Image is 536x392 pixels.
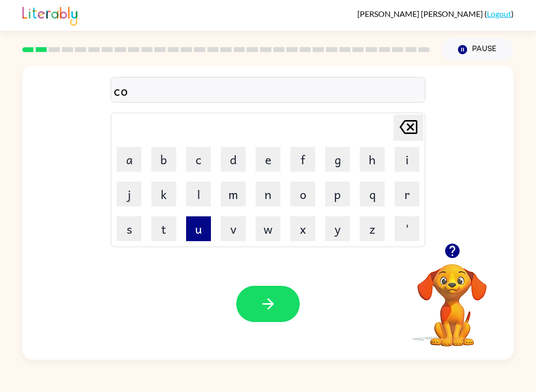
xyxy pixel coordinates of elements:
button: p [325,182,350,206]
button: i [395,147,419,172]
button: e [256,147,280,172]
button: g [325,147,350,172]
button: k [151,182,176,206]
button: r [395,182,419,206]
span: [PERSON_NAME] [PERSON_NAME] [357,9,484,18]
button: h [360,147,385,172]
button: b [151,147,176,172]
button: w [256,216,280,241]
div: ( ) [357,9,514,18]
button: n [256,182,280,206]
button: a [117,147,141,172]
button: ' [395,216,419,241]
button: j [117,182,141,206]
button: x [290,216,315,241]
button: c [186,147,211,172]
button: f [290,147,315,172]
button: v [221,216,246,241]
div: co [114,80,422,101]
button: m [221,182,246,206]
button: l [186,182,211,206]
button: t [151,216,176,241]
a: Logout [487,9,511,18]
video: Your browser must support playing .mp4 files to use Literably. Please try using another browser. [402,249,502,348]
button: Pause [442,38,514,61]
button: d [221,147,246,172]
button: y [325,216,350,241]
button: q [360,182,385,206]
button: o [290,182,315,206]
button: u [186,216,211,241]
img: Literably [22,4,77,26]
button: z [360,216,385,241]
button: s [117,216,141,241]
